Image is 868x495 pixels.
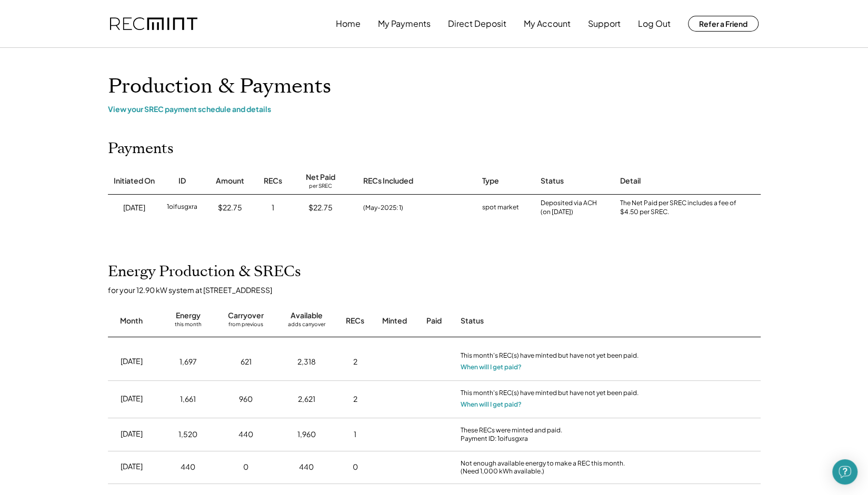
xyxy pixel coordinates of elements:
[167,203,197,213] div: 1oifusgxra
[180,394,196,405] div: 1,661
[448,13,506,34] button: Direct Deposit
[272,203,274,213] div: 1
[353,357,357,367] div: 2
[216,176,244,186] div: Amount
[110,17,197,31] img: recmint-logotype%403x.png
[243,462,248,472] div: 0
[238,429,253,440] div: 440
[461,459,640,476] div: Not enough available energy to make a REC this month. (Need 1,000 kWh available.)
[588,13,621,34] button: Support
[309,183,332,190] div: per SREC
[620,199,741,217] div: The Net Paid per SREC includes a fee of $4.50 per SREC.
[108,74,761,99] h1: Production & Payments
[108,263,301,281] h2: Energy Production & SRECs
[108,104,761,114] div: View your SREC payment schedule and details
[291,310,323,321] div: Available
[620,176,641,186] div: Detail
[524,13,571,34] button: My Account
[241,357,252,367] div: 621
[181,462,195,472] div: 440
[297,357,316,367] div: 2,318
[482,203,519,213] div: spot market
[121,461,143,472] div: [DATE]
[120,316,143,326] div: Month
[832,459,857,484] div: Open Intercom Messenger
[353,462,358,472] div: 0
[108,140,174,158] h2: Payments
[297,429,316,440] div: 1,960
[336,13,361,34] button: Home
[121,356,143,367] div: [DATE]
[299,462,314,472] div: 440
[363,203,403,213] div: (May-2025: 1)
[426,391,442,407] button: Payment approved, but not yet initiated.
[688,16,759,32] button: Refer a Friend
[175,321,202,331] div: this month
[178,176,186,186] div: ID
[114,176,155,186] div: Initiated On
[382,316,407,326] div: Minted
[176,310,201,321] div: Energy
[378,13,431,34] button: My Payments
[426,354,442,370] button: Payment approved, but not yet initiated.
[121,429,143,439] div: [DATE]
[353,394,357,405] div: 2
[541,199,597,217] div: Deposited via ACH (on [DATE])
[288,321,325,331] div: adds carryover
[461,426,640,442] div: These RECs were minted and paid. Payment ID: 1oifusgxra
[461,351,640,362] div: This month's REC(s) have minted but have not yet been paid.
[218,203,242,213] div: $22.75
[228,321,263,331] div: from previous
[108,285,771,295] div: for your 12.90 kW system at [STREET_ADDRESS]
[264,176,282,186] div: RECs
[121,393,143,404] div: [DATE]
[461,362,522,372] button: When will I get paid?
[306,172,335,183] div: Net Paid
[461,399,522,410] button: When will I get paid?
[239,394,253,405] div: 960
[638,13,671,34] button: Log Out
[461,316,640,326] div: Status
[228,310,264,321] div: Carryover
[426,316,442,326] div: Paid
[461,389,640,399] div: This month's REC(s) have minted but have not yet been paid.
[354,429,356,440] div: 1
[298,394,315,405] div: 2,621
[346,316,364,326] div: RECs
[123,203,145,213] div: [DATE]
[179,357,197,367] div: 1,697
[308,203,333,213] div: $22.75
[482,176,499,186] div: Type
[541,176,564,186] div: Status
[363,176,413,186] div: RECs Included
[178,429,197,440] div: 1,520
